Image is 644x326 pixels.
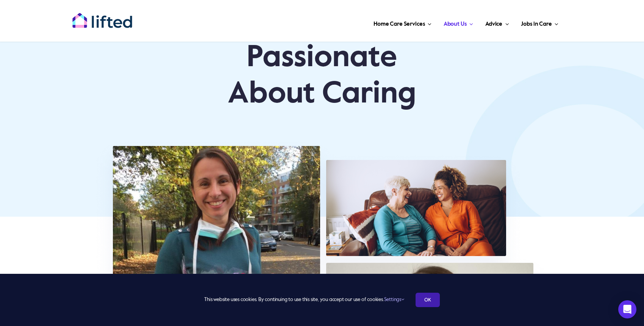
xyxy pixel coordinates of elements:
[228,6,416,109] span: A Team Passionate About Caring
[483,11,511,34] a: Advice
[519,11,561,34] a: Jobs in Care
[485,18,502,30] span: Advice
[371,11,434,34] a: Home Care Services
[72,12,133,20] a: lifted-logo
[521,18,552,30] span: Jobs in Care
[384,297,404,302] a: Settings
[618,300,636,318] div: Open Intercom Messenger
[157,11,561,34] nav: Main Menu
[416,293,440,307] a: OK
[441,11,475,34] a: About Us
[374,18,425,30] span: Home Care Services
[204,294,404,306] span: This website uses cookies. By continuing to use this site, you accept our use of cookies.
[444,18,467,30] span: About Us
